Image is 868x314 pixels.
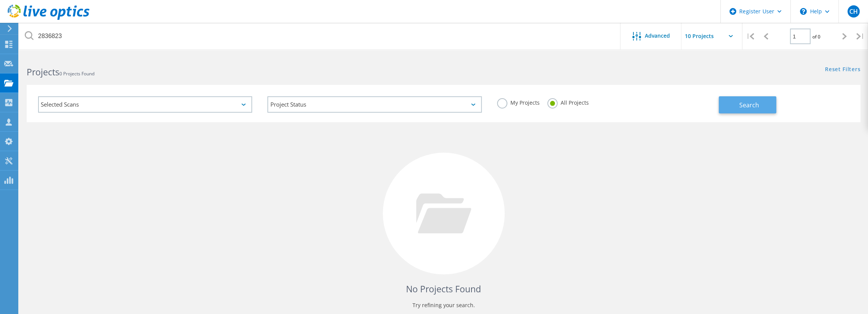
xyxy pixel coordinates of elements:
[34,283,853,295] h4: No Projects Found
[742,23,758,50] div: |
[852,23,868,50] div: |
[34,299,853,311] p: Try refining your search.
[38,96,252,113] div: Selected Scans
[59,70,94,77] span: 0 Projects Found
[547,98,589,105] label: All Projects
[19,23,621,49] input: Search projects by name, owner, ID, company, etc
[825,67,860,73] a: Reset Filters
[267,96,481,113] div: Project Status
[812,33,820,40] span: of 0
[8,16,90,21] a: Live Optics Dashboard
[497,98,540,105] label: My Projects
[800,8,807,15] svg: \n
[719,96,776,113] button: Search
[739,101,759,109] span: Search
[849,8,857,14] span: CH
[27,66,59,78] b: Projects
[645,33,670,38] span: Advanced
